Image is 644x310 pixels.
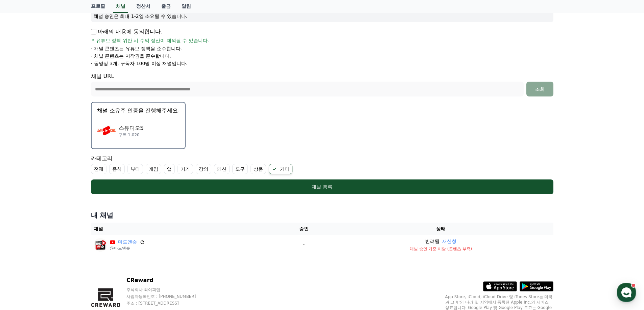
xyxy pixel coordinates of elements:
[2,214,45,231] a: 홈
[91,223,279,235] th: 채널
[119,132,144,138] p: 구독 1,020
[109,164,125,174] label: 음식
[110,246,145,251] p: @마드앤숏
[94,13,551,20] p: 채널 승인은 최대 1-2일 소요될 수 있습니다.
[279,223,329,235] th: 승인
[526,82,553,96] button: 조회
[196,164,211,174] label: 강의
[97,121,116,140] img: 스튜디오S
[91,60,188,67] p: - 동영상 3개, 구독자 100명 이상 채널입니다.
[104,224,113,229] span: 설정
[45,214,87,231] a: 대화
[104,184,540,190] div: 채널 등록
[126,301,209,306] p: 주소 : [STREET_ADDRESS]
[87,214,130,231] a: 설정
[91,45,182,52] p: - 채널 콘텐츠는 유튜브 정책을 준수합니다.
[269,164,292,174] label: 기타
[91,179,553,194] button: 채널 등록
[91,53,171,59] p: - 채널 콘텐츠는 저작권을 준수합니다.
[329,223,553,235] th: 상태
[126,294,209,299] p: 사업자등록번호 : [PHONE_NUMBER]
[331,246,551,252] p: 채널 승인 기준 미달 (콘텐츠 부족)
[126,276,209,284] p: CReward
[91,72,553,96] div: 채널 URL
[232,164,248,174] label: 도구
[91,164,106,174] label: 전체
[127,164,143,174] label: 뷰티
[91,102,186,149] button: 채널 소유주 인증을 진행해주세요. 스튜디오S 스튜디오S 구독 1,020
[119,124,144,132] p: 스튜디오S
[529,86,551,92] div: 조회
[91,210,553,220] h4: 내 채널
[92,37,209,44] span: * 유튜브 정책 위반 시 수익 정산이 제외될 수 있습니다.
[177,164,193,174] label: 기기
[62,224,70,230] span: 대화
[442,238,456,245] button: 재신청
[251,164,266,174] label: 상품
[118,238,137,246] a: 마드앤숏
[146,164,161,174] label: 게임
[21,224,25,229] span: 홈
[94,238,107,252] img: 마드앤숏
[126,287,209,292] p: 주식회사 와이피랩
[97,107,180,115] p: 채널 소유주 인증을 진행해주세요.
[91,154,553,174] div: 카테고리
[425,238,439,245] p: 반려됨
[282,241,326,248] p: -
[214,164,230,174] label: 패션
[91,28,162,36] p: 아래의 내용에 동의합니다.
[164,164,175,174] label: 앱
